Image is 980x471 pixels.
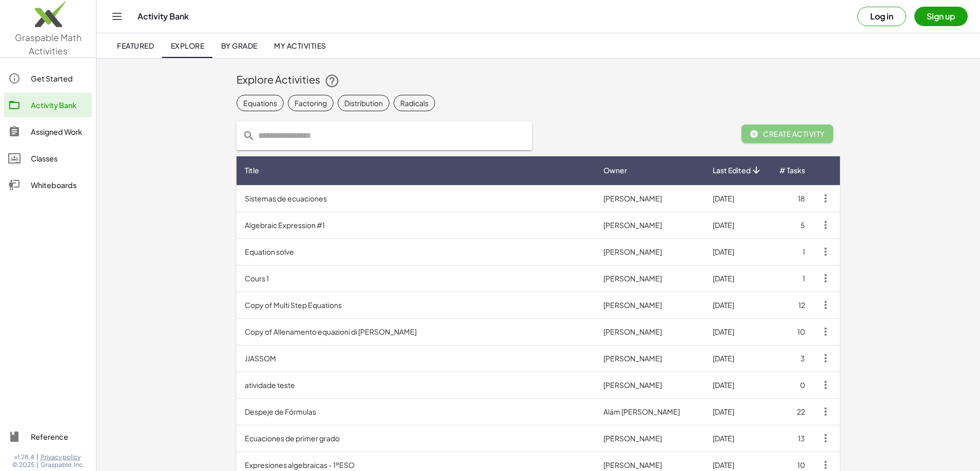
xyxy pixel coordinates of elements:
[237,372,595,398] td: atividade teste
[595,185,704,212] td: [PERSON_NAME]
[31,126,88,138] div: Assigned Work
[274,41,326,50] span: My Activities
[31,152,88,165] div: Classes
[237,345,595,372] td: JJASSOM
[741,125,833,143] button: Create Activity
[771,398,813,425] td: 22
[595,318,704,345] td: [PERSON_NAME]
[704,265,771,292] td: [DATE]
[41,453,84,461] a: Privacy policy
[595,265,704,292] td: [PERSON_NAME]
[243,98,277,109] div: Equations
[595,238,704,265] td: [PERSON_NAME]
[771,318,813,345] td: 10
[771,265,813,292] td: 1
[295,98,327,109] div: Factoring
[4,173,92,197] a: Whiteboards
[771,425,813,452] td: 13
[704,292,771,318] td: [DATE]
[4,119,92,144] a: Assigned Work
[117,41,154,50] span: Featured
[237,425,595,452] td: Ecuaciones de primer grado
[771,372,813,398] td: 0
[243,130,255,142] i: prepended action
[4,146,92,171] a: Classes
[704,345,771,372] td: [DATE]
[704,212,771,238] td: [DATE]
[914,7,968,26] button: Sign up
[771,212,813,238] td: 5
[237,185,595,212] td: Sistemas de ecuaciones
[704,238,771,265] td: [DATE]
[771,238,813,265] td: 1
[750,129,825,138] span: Create Activity
[221,41,257,50] span: By Grade
[31,99,88,111] div: Activity Bank
[41,461,84,469] span: Graspable, Inc.
[237,238,595,265] td: Equation solve
[779,165,805,176] span: # Tasks
[15,32,82,56] span: Graspable Math Activities
[704,185,771,212] td: [DATE]
[237,212,595,238] td: Algebraic Expression #1
[36,461,38,469] span: |
[245,165,259,176] span: Title
[704,318,771,345] td: [DATE]
[857,7,906,26] button: Log in
[595,372,704,398] td: [PERSON_NAME]
[109,8,125,25] button: Toggle navigation
[31,431,88,443] div: Reference
[344,98,383,109] div: Distribution
[595,212,704,238] td: [PERSON_NAME]
[603,165,627,176] span: Owner
[400,98,428,109] div: Radicals
[4,424,92,449] a: Reference
[704,398,771,425] td: [DATE]
[4,66,92,91] a: Get Started
[4,93,92,117] a: Activity Bank
[12,461,34,469] span: © 2025
[14,453,34,461] span: v1.28.4
[771,345,813,372] td: 3
[713,165,751,176] span: Last Edited
[31,72,88,85] div: Get Started
[595,292,704,318] td: [PERSON_NAME]
[771,185,813,212] td: 18
[237,292,595,318] td: Copy of Multi Step Equations
[704,425,771,452] td: [DATE]
[595,425,704,452] td: [PERSON_NAME]
[237,72,840,89] div: Explore Activities
[237,398,595,425] td: Despeje de Fórmulas
[237,318,595,345] td: Copy of Allenamento equazioni di [PERSON_NAME]
[237,265,595,292] td: Cours 1
[170,41,204,50] span: Explore
[771,292,813,318] td: 12
[31,179,88,191] div: Whiteboards
[595,398,704,425] td: Alám [PERSON_NAME]
[36,453,38,461] span: |
[704,372,771,398] td: [DATE]
[595,345,704,372] td: [PERSON_NAME]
